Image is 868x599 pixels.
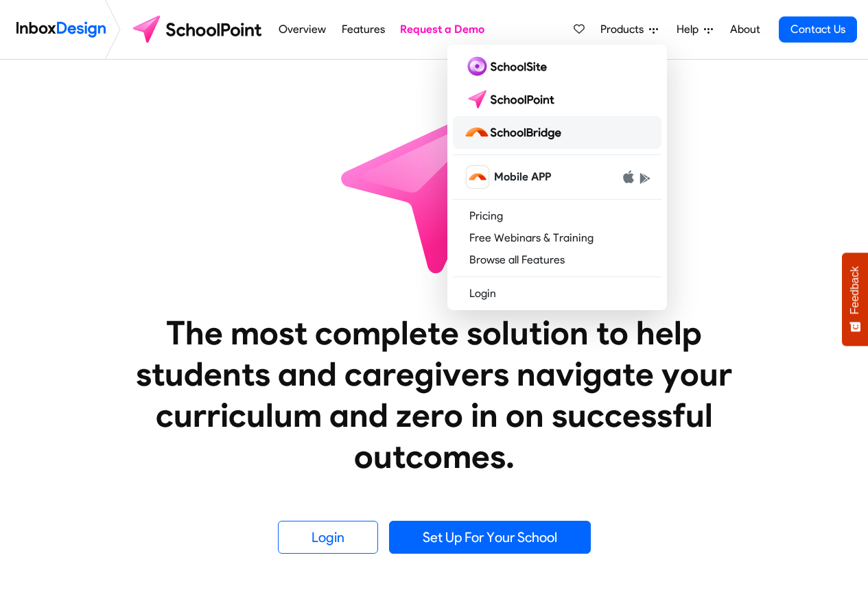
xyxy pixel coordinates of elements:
[397,16,489,43] a: Request a Demo
[278,521,378,554] a: Login
[842,252,868,346] button: Feedback - Show survey
[671,16,718,43] a: Help
[275,16,330,43] a: Overview
[464,56,552,78] img: schoolsite logo
[447,45,667,310] div: Products
[108,312,760,477] heading: The most complete solution to help students and caregivers navigate your curriculum and zero in o...
[600,21,649,38] span: Products
[494,169,551,185] span: Mobile APP
[726,16,764,43] a: About
[453,227,661,249] a: Free Webinars & Training
[849,266,861,314] span: Feedback
[453,161,661,193] a: schoolbridge icon Mobile APP
[779,16,857,43] a: Contact Us
[677,21,704,38] span: Help
[311,60,558,307] img: icon_schoolpoint.svg
[338,16,388,43] a: Features
[453,283,661,305] a: Login
[126,13,271,46] img: schoolpoint logo
[453,249,661,271] a: Browse all Features
[464,89,561,110] img: schoolpoint logo
[453,205,661,227] a: Pricing
[464,121,567,143] img: schoolbridge logo
[595,16,664,43] a: Products
[389,521,591,554] a: Set Up For Your School
[467,166,489,188] img: schoolbridge icon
